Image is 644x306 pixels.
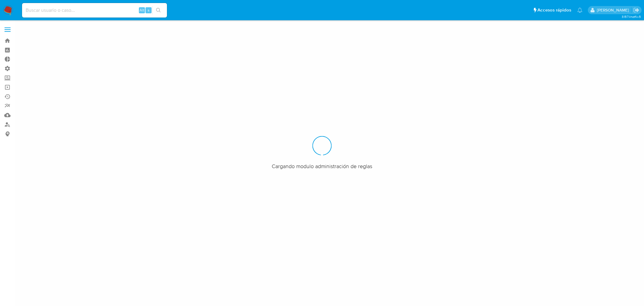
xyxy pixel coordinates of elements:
[139,7,144,13] span: Alt
[597,7,631,13] p: mercedes.medrano@mercadolibre.com
[272,163,372,170] span: Cargando modulo administración de reglas
[537,7,571,13] span: Accesos rápidos
[148,7,149,13] span: s
[577,8,582,13] a: Notificaciones
[633,7,639,13] a: Salir
[22,6,167,14] input: Buscar usuario o caso...
[152,6,165,15] button: search-icon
